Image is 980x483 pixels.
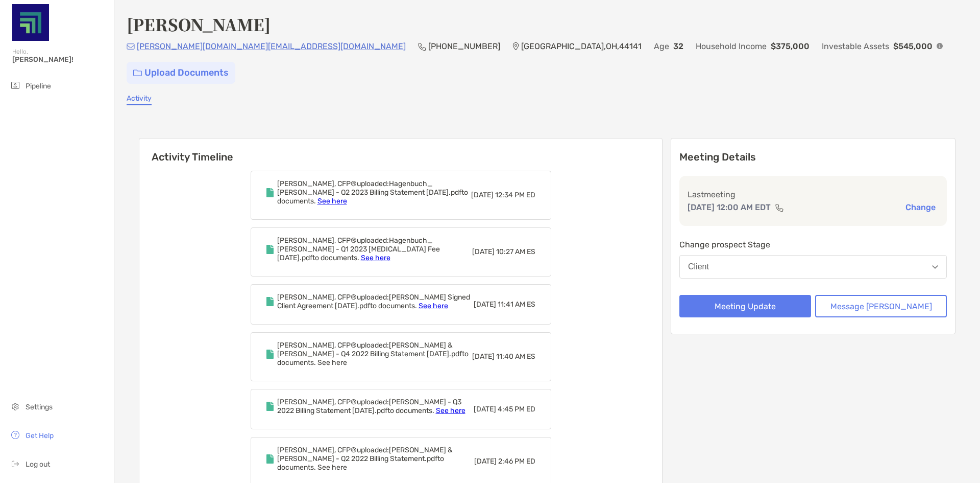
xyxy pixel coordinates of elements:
a: Activity [127,94,152,105]
a: Upload Documents [127,62,235,84]
img: pipeline icon [9,79,21,91]
button: Client [679,255,947,279]
span: [DATE] [474,457,497,466]
span: [DATE] [472,247,495,256]
button: Meeting Update [679,295,811,317]
p: [DATE] 12:00 AM EDT [688,201,771,214]
img: logout icon [9,457,21,470]
span: 2:46 PM ED [498,457,535,466]
h6: Activity Timeline [139,139,662,163]
p: $375,000 [771,40,810,53]
div: [PERSON_NAME], CFP® uploaded: [PERSON_NAME] Signed Client Agreement [DATE].pdf to documents. [277,293,474,310]
span: [DATE] [471,191,494,199]
h4: [PERSON_NAME] [127,12,271,36]
img: Location Icon [512,42,519,51]
img: Info Icon [937,43,943,49]
a: See here [361,254,390,262]
span: Pipeline [26,82,51,90]
img: Event icon [266,454,274,464]
img: Event icon [266,188,274,197]
div: [PERSON_NAME], CFP® uploaded: [PERSON_NAME] & [PERSON_NAME] - Q4 2022 Billing Statement [DATE].pd... [277,341,472,367]
span: [DATE] [474,405,496,413]
span: 11:40 AM ES [496,352,535,361]
p: Household Income [696,40,767,53]
p: 32 [673,40,683,53]
span: 10:27 AM ES [496,247,535,256]
a: See here [317,463,347,472]
img: Open dropdown arrow [932,265,938,269]
a: See here [436,406,465,415]
div: [PERSON_NAME], CFP® uploaded: [PERSON_NAME] & [PERSON_NAME] - Q2 2022 Billing Statement.pdf to do... [277,446,474,472]
p: Meeting Details [679,151,947,164]
img: get-help icon [9,429,21,441]
img: Event icon [266,350,274,359]
img: Phone Icon [418,42,426,51]
span: Settings [26,403,53,411]
img: communication type [775,203,784,212]
p: $545,000 [893,40,933,53]
div: [PERSON_NAME], CFP® uploaded: [PERSON_NAME] - Q3 2022 Billing Statement [DATE].pdf to documents. [277,398,474,415]
span: 12:34 PM ED [495,191,535,199]
a: See here [317,358,347,367]
span: Log out [26,460,50,469]
img: Event icon [266,297,274,306]
button: Message [PERSON_NAME] [815,295,947,317]
button: Change [902,202,939,213]
div: [PERSON_NAME], CFP® uploaded: Hagenbuch_ [PERSON_NAME] - Q1 2023 [MEDICAL_DATA] Fee [DATE].pdf to... [277,236,472,262]
span: [DATE] [474,300,496,309]
p: [PHONE_NUMBER] [428,40,500,53]
p: Change prospect Stage [679,238,947,251]
span: 4:45 PM ED [498,405,535,413]
div: [PERSON_NAME], CFP® uploaded: Hagenbuch_ [PERSON_NAME] - Q2 2023 Billing Statement [DATE].pdf to ... [277,179,471,205]
div: Client [688,262,709,271]
span: [PERSON_NAME]! [12,55,108,64]
img: Event icon [266,402,274,411]
a: See here [317,197,347,205]
span: [DATE] [472,352,495,361]
p: [GEOGRAPHIC_DATA] , OH , 44141 [521,40,642,53]
img: button icon [133,70,142,77]
p: Age [654,40,669,53]
p: [PERSON_NAME][DOMAIN_NAME][EMAIL_ADDRESS][DOMAIN_NAME] [137,40,406,53]
span: 11:41 AM ES [498,300,535,309]
img: Event icon [266,245,274,254]
p: Investable Assets [822,40,889,53]
a: See here [419,302,448,310]
img: settings icon [9,400,21,412]
span: Get Help [26,431,54,440]
img: Email Icon [127,43,135,50]
img: Zoe Logo [12,4,49,41]
p: Last meeting [688,188,939,201]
